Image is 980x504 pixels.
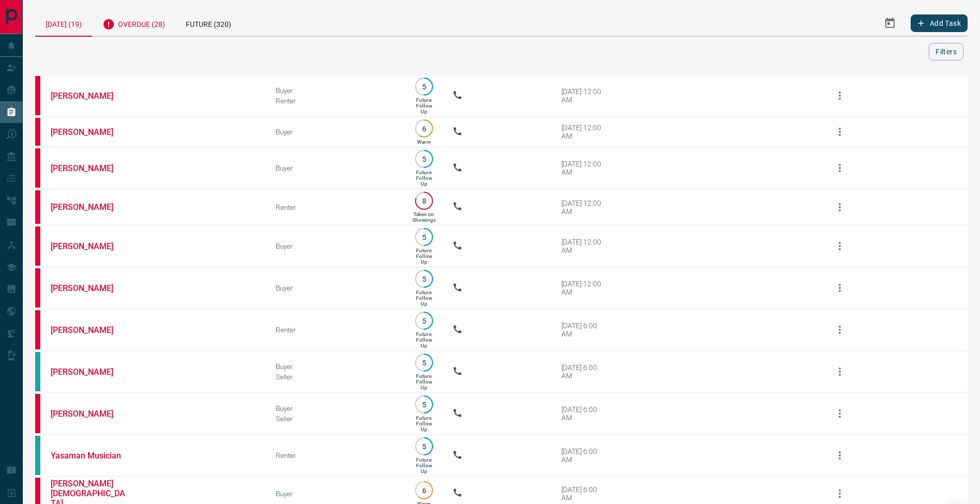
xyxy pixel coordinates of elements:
[561,238,605,254] div: [DATE] 12:00 AM
[416,373,432,390] p: Future Follow Up
[416,248,432,265] p: Future Follow Up
[35,10,92,37] div: [DATE] (19)
[276,373,395,381] div: Seller
[420,125,428,132] p: 6
[420,233,428,241] p: 5
[420,83,428,90] p: 5
[561,160,605,176] div: [DATE] 12:00 AM
[51,163,128,173] a: [PERSON_NAME]
[911,14,968,32] button: Add Task
[561,363,605,380] div: [DATE] 6:00 AM
[35,268,40,308] div: property.ca
[51,367,128,377] a: [PERSON_NAME]
[51,451,128,461] a: Yasaman Musician
[420,401,428,408] p: 5
[35,148,40,188] div: property.ca
[276,86,395,95] div: Buyer
[276,242,395,250] div: Buyer
[416,289,432,307] p: Future Follow Up
[276,326,395,334] div: Renter
[276,362,395,371] div: Buyer
[420,317,428,325] p: 5
[416,415,432,432] p: Future Follow Up
[561,124,605,140] div: [DATE] 12:00 AM
[35,394,40,433] div: property.ca
[35,310,40,349] div: property.ca
[35,190,40,224] div: property.ca
[51,283,128,293] a: [PERSON_NAME]
[276,97,395,105] div: Renter
[561,447,605,464] div: [DATE] 6:00 AM
[35,118,40,146] div: property.ca
[276,128,395,136] div: Buyer
[416,170,432,187] p: Future Follow Up
[35,352,40,391] div: condos.ca
[420,442,428,450] p: 5
[561,485,605,502] div: [DATE] 6:00 AM
[417,139,431,145] p: Warm
[276,404,395,413] div: Buyer
[51,409,128,419] a: [PERSON_NAME]
[276,203,395,211] div: Renter
[420,486,428,494] p: 6
[276,284,395,292] div: Buyer
[276,415,395,423] div: Seller
[51,91,128,101] a: [PERSON_NAME]
[420,275,428,283] p: 5
[175,10,242,36] div: Future (320)
[92,10,175,36] div: Overdue (28)
[420,197,428,205] p: 8
[416,97,432,114] p: Future Follow Up
[51,127,128,137] a: [PERSON_NAME]
[561,405,605,422] div: [DATE] 6:00 AM
[561,87,605,104] div: [DATE] 12:00 AM
[276,451,395,460] div: Renter
[929,43,963,60] button: Filters
[561,199,605,216] div: [DATE] 12:00 AM
[276,164,395,172] div: Buyer
[416,457,432,474] p: Future Follow Up
[51,202,128,212] a: [PERSON_NAME]
[276,490,395,498] div: Buyer
[420,359,428,366] p: 5
[35,436,40,475] div: condos.ca
[35,226,40,266] div: property.ca
[412,211,436,223] p: Taken on Showings
[51,325,128,335] a: [PERSON_NAME]
[416,331,432,348] p: Future Follow Up
[420,155,428,163] p: 5
[35,76,40,115] div: property.ca
[561,280,605,296] div: [DATE] 12:00 AM
[51,241,128,251] a: [PERSON_NAME]
[561,322,605,338] div: [DATE] 6:00 AM
[878,11,902,36] button: Select Date Range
